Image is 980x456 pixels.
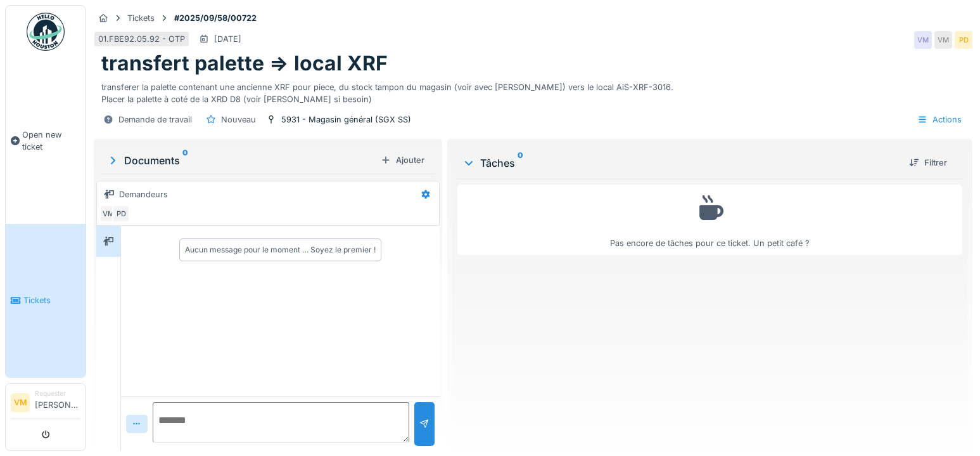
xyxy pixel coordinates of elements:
span: Open new ticket [22,129,80,153]
div: 5931 - Magasin général (SGX SS) [281,114,411,126]
div: VM [914,31,932,49]
div: Demande de travail [118,114,192,126]
a: Open new ticket [6,58,86,224]
div: Documents [106,153,376,168]
div: Nouveau [221,114,256,126]
div: VM [99,205,117,223]
div: Pas encore de tâches pour ce ticket. Un petit café ? [466,190,954,249]
img: Badge_color-CXgf-gQk.svg [27,13,65,51]
li: [PERSON_NAME] [35,389,80,416]
div: Filtrer [904,154,952,171]
sup: 0 [518,155,523,171]
div: Aucun message pour le moment … Soyez le premier ! [185,244,376,256]
span: Tickets [23,294,80,306]
div: Requester [35,389,80,398]
div: Tickets [127,12,155,24]
div: Tâches [462,155,899,171]
div: Ajouter [376,152,430,169]
div: [DATE] [214,33,241,45]
div: 01.FBE92.05.92 - OTP [98,33,185,45]
a: VM Requester[PERSON_NAME] [11,389,80,419]
h1: transfert palette => local XRF [101,51,388,75]
div: Demandeurs [119,188,168,200]
div: PD [112,205,130,223]
div: transferer la palette contenant une ancienne XRF pour piece, du stock tampon du magasin (voir ave... [101,76,965,105]
a: Tickets [6,224,86,378]
div: Actions [912,110,967,129]
li: VM [11,393,30,412]
div: VM [934,31,952,49]
strong: #2025/09/58/00722 [169,12,262,24]
div: PD [955,31,972,49]
sup: 0 [182,153,188,168]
